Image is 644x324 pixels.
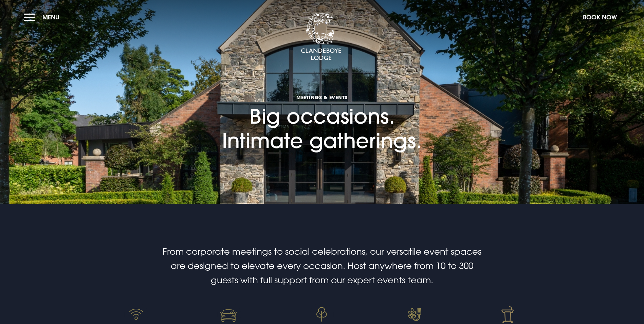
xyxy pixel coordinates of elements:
[579,10,620,24] button: Book Now
[222,94,422,101] span: Meetings & Events
[222,54,422,153] h1: Big occasions. Intimate gatherings.
[24,10,63,24] button: Menu
[163,246,481,285] span: From corporate meetings to social celebrations, our versatile event spaces are designed to elevat...
[42,13,59,21] span: Menu
[301,13,342,61] img: Clandeboye Lodge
